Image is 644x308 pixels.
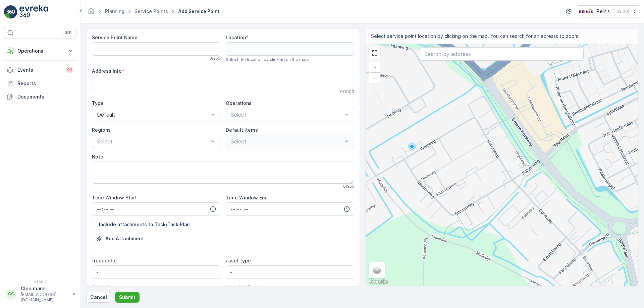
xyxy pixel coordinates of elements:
p: Include attachments to Task/Task Plan [99,221,190,228]
a: Reports [4,77,76,90]
p: Reinis [597,8,610,15]
p: Documents [17,94,74,100]
label: asset type [226,258,251,263]
span: − [373,75,376,80]
label: Location Type [226,285,259,290]
img: logo_light-DOdMpM7g.png [19,5,48,19]
p: 0 / 1000 [340,89,354,95]
p: Reports [17,80,74,87]
button: Reinis(+02:00) [578,5,639,17]
p: Cleo.manni [21,285,69,292]
span: + [373,65,376,70]
label: Operations [226,100,252,106]
p: 0 / 255 [343,184,354,189]
label: Type [92,100,104,106]
button: Submit [115,292,140,303]
button: CCCleo.manni[EMAIL_ADDRESS][DOMAIN_NAME] [4,285,76,303]
p: Select [97,137,209,145]
a: Zoom Out [370,73,380,83]
p: Events [17,67,62,73]
img: logo [4,5,17,19]
a: Open this area in Google Maps (opens a new window) [367,278,389,286]
a: Homepage [88,10,95,16]
p: ⌘B [65,30,72,36]
span: Select the location by clicking on the map. [226,57,309,62]
p: ( +02:00 ) [612,9,629,14]
div: CC [6,289,16,299]
span: Add Service Point [177,8,221,15]
label: Address Info [92,68,122,74]
p: Operations [17,48,63,54]
a: View Fullscreen [370,48,380,58]
p: Submit [119,294,136,301]
a: Documents [4,90,76,104]
input: Search by address [420,47,584,61]
p: Cancel [90,294,107,301]
img: Reinis-Logo-Vrijstaand_Tekengebied-1-copy2_aBO4n7j.png [578,8,594,15]
label: Service Point Name [92,35,138,40]
label: Regions [92,127,111,133]
label: Default Items [226,127,258,133]
a: Zoom In [370,63,380,73]
a: Planning [105,8,124,14]
label: Note [92,154,103,160]
a: Service Points [135,8,168,14]
p: 99 [67,67,72,73]
img: Google [367,278,389,286]
p: Add Attachment [105,235,144,242]
p: Select [231,111,342,119]
span: Select service point location by clicking on the map. You can search for an adresss to zoom. [371,33,580,40]
button: Cancel [86,292,111,303]
button: Upload File [92,233,148,244]
a: Layers [370,263,384,278]
span: v 1.50.2 [4,280,76,284]
button: Operations [4,44,76,58]
a: Events99 [4,63,76,77]
label: Location [226,35,246,40]
label: Time Window Start [92,195,137,200]
label: Gebied [92,285,109,290]
p: 0 / 255 [209,56,220,61]
label: Time Window End [226,195,268,200]
p: [EMAIL_ADDRESS][DOMAIN_NAME] [21,292,69,303]
label: frequentie [92,258,117,263]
